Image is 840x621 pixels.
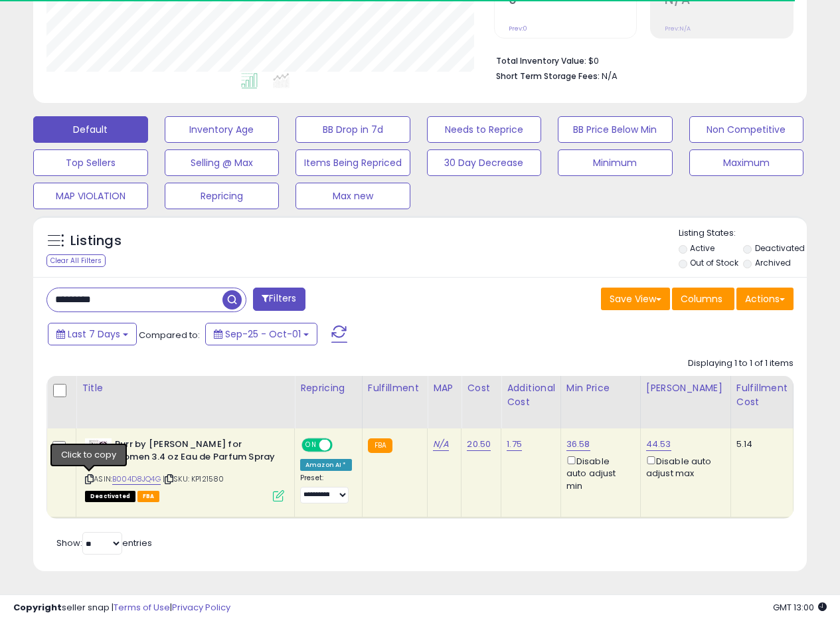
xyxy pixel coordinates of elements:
[558,116,673,143] button: BB Price Below Min
[467,438,491,451] a: 20.50
[467,381,495,395] div: Cost
[85,491,135,502] span: All listings that are unavailable for purchase on Amazon for any reason other than out-of-stock
[172,601,230,614] a: Privacy Policy
[672,288,734,310] button: Columns
[295,116,410,143] button: BB Drop in 7d
[679,227,807,240] p: Listing States:
[300,459,352,471] div: Amazon AI *
[139,329,200,341] span: Compared to:
[736,438,783,450] div: 5.14
[681,292,722,306] span: Columns
[331,440,352,451] span: OFF
[773,601,827,614] span: 2025-10-9 13:00 GMT
[163,474,224,484] span: | SKU: KP121580
[601,288,670,310] button: Save View
[433,438,449,451] a: N/A
[13,601,62,614] strong: Copyright
[137,491,160,502] span: FBA
[646,438,671,451] a: 44.53
[736,288,794,310] button: Actions
[689,149,804,176] button: Maximum
[68,327,120,341] span: Last 7 Days
[56,537,152,549] span: Show: entries
[205,323,317,345] button: Sep-25 - Oct-01
[82,381,289,395] div: Title
[303,440,319,451] span: ON
[566,438,590,451] a: 36.58
[85,438,284,500] div: ASIN:
[690,242,714,254] label: Active
[558,149,673,176] button: Minimum
[646,454,720,480] div: Disable auto adjust max
[112,474,161,485] a: B004D8JQ4G
[566,454,630,492] div: Disable auto adjust min
[33,149,148,176] button: Top Sellers
[300,381,357,395] div: Repricing
[566,381,635,395] div: Min Price
[225,327,301,341] span: Sep-25 - Oct-01
[48,323,137,345] button: Last 7 Days
[507,438,522,451] a: 1.75
[33,183,148,209] button: MAP VIOLATION
[689,116,804,143] button: Non Competitive
[165,116,280,143] button: Inventory Age
[368,381,422,395] div: Fulfillment
[165,149,280,176] button: Selling @ Max
[507,381,555,409] div: Additional Cost
[114,601,170,614] a: Terms of Use
[295,149,410,176] button: Items Being Repriced
[13,602,230,614] div: seller snap | |
[427,116,542,143] button: Needs to Reprice
[755,257,791,268] label: Archived
[33,116,148,143] button: Default
[300,474,352,503] div: Preset:
[165,183,280,209] button: Repricing
[115,438,276,466] b: Purr by [PERSON_NAME] for Women 3.4 oz Eau de Parfum Spray
[70,232,122,250] h5: Listings
[433,381,456,395] div: MAP
[690,257,738,268] label: Out of Stock
[85,438,112,465] img: 41xK9kGDbxL._SL40_.jpg
[755,242,805,254] label: Deactivated
[295,183,410,209] button: Max new
[646,381,725,395] div: [PERSON_NAME]
[736,381,788,409] div: Fulfillment Cost
[368,438,392,453] small: FBA
[253,288,305,311] button: Filters
[46,254,106,267] div: Clear All Filters
[688,357,794,370] div: Displaying 1 to 1 of 1 items
[427,149,542,176] button: 30 Day Decrease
